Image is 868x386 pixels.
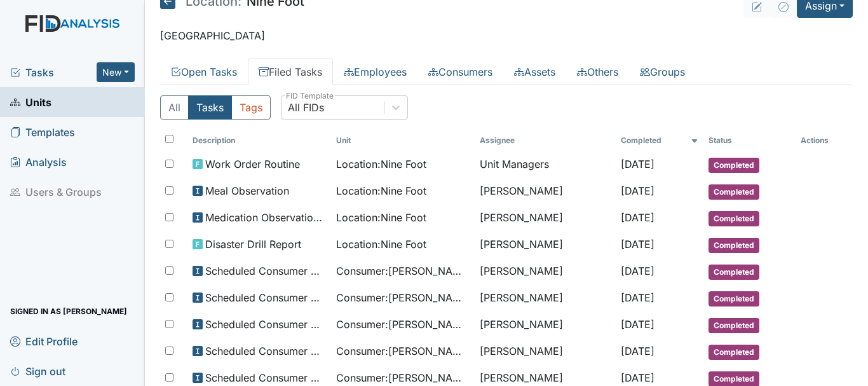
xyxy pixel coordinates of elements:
span: Analysis [10,152,67,172]
span: Completed [709,318,759,333]
td: [PERSON_NAME] [475,312,615,338]
span: [DATE] [621,318,654,331]
span: Work Order Routine [205,156,300,172]
span: Completed [709,345,759,360]
a: Tasks [10,65,97,80]
td: Unit Managers [475,151,615,178]
td: [PERSON_NAME] [475,285,615,312]
a: Others [566,59,629,85]
td: [PERSON_NAME] [475,205,615,231]
span: Completed [709,211,759,226]
span: [DATE] [621,291,654,304]
a: Employees [333,59,417,85]
span: Location : Nine Foot [336,210,426,225]
th: Actions [796,130,853,151]
span: Signed in as [PERSON_NAME] [10,301,127,321]
span: [DATE] [621,265,654,277]
button: All [160,95,189,120]
span: Location : Nine Foot [336,156,426,172]
span: Completed [709,184,759,200]
td: [PERSON_NAME] [475,258,615,285]
span: Scheduled Consumer Chart Review [205,370,326,385]
button: Tasks [188,95,232,120]
span: Completed [709,291,759,307]
a: Groups [629,59,696,85]
span: [DATE] [621,371,654,384]
th: Toggle SortBy [187,130,331,151]
span: Sign out [10,361,65,381]
span: [DATE] [621,158,654,170]
td: [PERSON_NAME] [475,178,615,205]
span: Scheduled Consumer Chart Review [205,290,326,305]
span: Scheduled Consumer Chart Review [205,343,326,359]
span: Disaster Drill Report [205,237,301,252]
span: Completed [709,265,759,280]
td: [PERSON_NAME] [475,231,615,258]
th: Toggle SortBy [616,130,704,151]
span: Consumer : [PERSON_NAME] [336,290,470,305]
span: Units [10,92,51,112]
span: Scheduled Consumer Chart Review [205,263,326,279]
span: Consumer : [PERSON_NAME] [336,370,470,385]
th: Toggle SortBy [703,130,796,151]
span: Edit Profile [10,331,78,351]
th: Toggle SortBy [331,130,475,151]
a: Filed Tasks [248,59,333,85]
button: New [97,62,135,82]
span: Consumer : [PERSON_NAME] [336,317,470,332]
span: Templates [10,122,75,142]
span: Scheduled Consumer Chart Review [205,317,326,332]
span: Meal Observation [205,183,289,198]
button: Tags [231,95,271,120]
p: [GEOGRAPHIC_DATA] [160,28,853,43]
span: Consumer : [PERSON_NAME] [336,263,470,279]
input: Toggle All Rows Selected [165,135,173,143]
td: [PERSON_NAME] [475,338,615,365]
span: [DATE] [621,345,654,357]
span: Consumer : [PERSON_NAME] [336,343,470,359]
a: Consumers [417,59,503,85]
span: [DATE] [621,238,654,251]
span: Location : Nine Foot [336,237,426,252]
span: Medication Observation Checklist [205,210,326,225]
div: Type filter [160,95,271,120]
span: Location : Nine Foot [336,183,426,198]
a: Assets [503,59,566,85]
span: Completed [709,238,759,253]
span: [DATE] [621,184,654,197]
th: Assignee [475,130,615,151]
div: All FIDs [288,100,324,115]
span: [DATE] [621,211,654,224]
span: Completed [709,158,759,173]
a: Open Tasks [160,59,248,85]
